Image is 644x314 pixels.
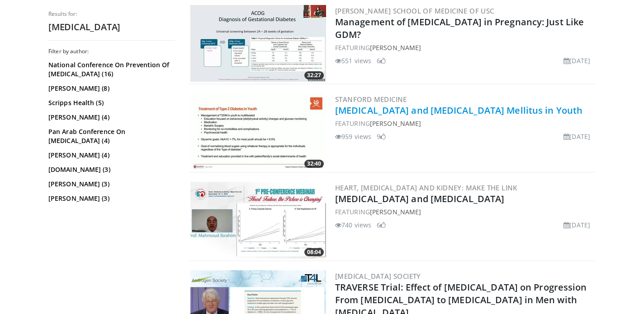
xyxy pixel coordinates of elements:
li: 740 views [335,220,371,230]
a: Stanford Medicine [335,95,407,104]
img: 33180a42-cc26-4387-90e4-d6c6290693e7.300x170_q85_crop-smart_upscale.jpg [190,182,326,259]
p: Results for: [48,10,175,18]
a: [MEDICAL_DATA] and [MEDICAL_DATA] Mellitus in Youth [335,104,582,116]
a: National Conference On Prevention Of [MEDICAL_DATA] (16) [48,60,173,78]
span: 32:27 [304,71,324,79]
div: FEATURING [335,43,594,52]
li: [DATE] [563,132,590,141]
li: 6 [377,220,386,230]
h2: [MEDICAL_DATA] [48,21,175,33]
li: 959 views [335,132,371,141]
h3: Filter by author: [48,48,175,55]
a: Scripps Health (5) [48,98,173,107]
a: 32:27 [190,5,326,82]
a: Heart, [MEDICAL_DATA] and Kidney: Make the Link [335,183,517,192]
a: Management of [MEDICAL_DATA] in Pregnancy: Just Like GDM? [335,16,584,41]
div: FEATURING [335,207,594,217]
a: 32:40 [190,93,326,170]
a: [PERSON_NAME] [370,208,421,216]
a: [PERSON_NAME] (3) [48,180,173,189]
a: [PERSON_NAME] (4) [48,113,173,122]
span: 32:40 [304,160,324,168]
div: FEATURING [335,119,594,128]
li: 551 views [335,56,371,65]
li: 6 [377,56,386,65]
a: 08:04 [190,182,326,259]
a: [PERSON_NAME] (3) [48,194,173,203]
a: [DOMAIN_NAME] (3) [48,165,173,174]
a: [PERSON_NAME] (4) [48,151,173,160]
a: [PERSON_NAME] School of Medicine of USC [335,6,494,15]
li: [DATE] [563,56,590,65]
img: 8921119c-02f8-4153-9e34-5ba76035ce15.300x170_q85_crop-smart_upscale.jpg [190,5,326,82]
a: [MEDICAL_DATA] Society [335,272,421,281]
span: 08:04 [304,248,324,256]
a: [PERSON_NAME] [370,43,421,52]
a: [MEDICAL_DATA] and [MEDICAL_DATA] [335,193,504,205]
a: [PERSON_NAME] [370,119,421,128]
img: d858f1b4-dd3d-443a-bf8f-7180f7c1b3e2.300x170_q85_crop-smart_upscale.jpg [190,93,326,170]
a: [PERSON_NAME] (8) [48,84,173,93]
li: 9 [377,132,386,141]
li: [DATE] [563,220,590,230]
a: Pan Arab Conference On [MEDICAL_DATA] (4) [48,127,173,145]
